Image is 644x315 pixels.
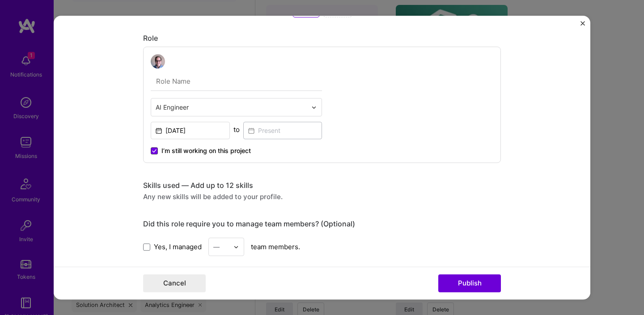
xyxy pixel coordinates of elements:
span: Yes, I managed [154,242,202,251]
input: Role Name [151,72,322,91]
img: drop icon [233,244,239,250]
div: Role [143,34,501,43]
div: to [233,125,240,134]
button: Close [580,21,585,30]
div: Skills used — Add up to 12 skills [143,181,501,190]
div: team members. [143,238,501,256]
input: Present [243,122,322,139]
input: Date [151,122,230,139]
div: Any new skills will be added to your profile. [143,192,501,201]
button: Publish [438,274,501,292]
div: Did this role require you to manage team members? (Optional) [143,219,501,229]
button: Cancel [143,274,206,292]
span: I’m still working on this project [161,146,251,155]
div: — [213,242,220,251]
img: drop icon [311,105,317,110]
